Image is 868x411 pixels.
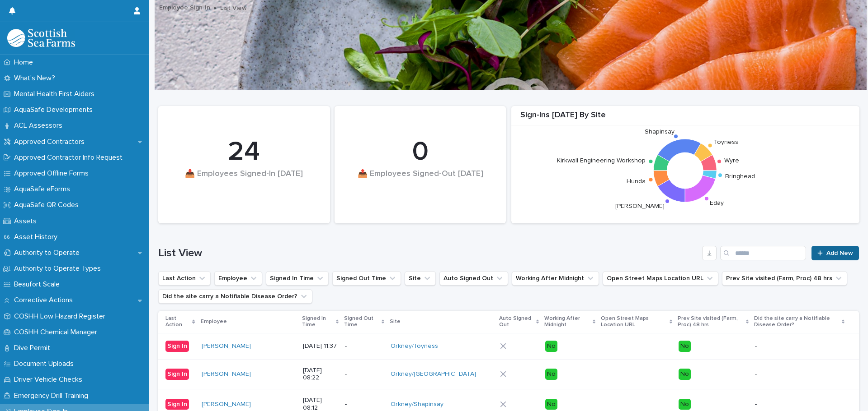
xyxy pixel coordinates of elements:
a: [PERSON_NAME] [202,342,251,350]
p: Prev Site visited (Farm, Proc) 48 hrs [678,314,744,330]
p: Assets [10,217,44,226]
div: No [545,399,557,410]
p: - [345,401,383,408]
p: Asset History [10,233,65,241]
p: COSHH Chemical Manager [10,328,104,337]
button: Signed Out Time [332,271,401,286]
text: Bringhead [726,173,755,179]
p: Signed In Time [302,314,334,330]
p: - [345,342,383,350]
a: Add New [811,246,859,260]
p: Site [390,317,401,327]
img: bPIBxiqnSb2ggTQWdOVV [7,29,75,47]
p: Driver Vehicle Checks [10,375,90,384]
p: List View [220,2,247,12]
text: Hunda [627,178,646,185]
p: - [345,370,383,378]
tr: Sign In[PERSON_NAME] [DATE] 08:22-Orkney/[GEOGRAPHIC_DATA] NoNo- [158,359,859,389]
div: Sign In [165,341,189,352]
a: Orkney/Toyness [391,342,438,350]
span: Add New [826,250,853,256]
button: Open Street Maps Location URL [603,271,718,286]
text: Eday [710,200,724,206]
button: Employee [214,271,262,286]
div: No [545,369,557,380]
p: - [755,401,844,408]
p: Signed Out Time [344,314,379,330]
a: Employee Sign-In [159,2,210,12]
p: AquaSafe Developments [10,106,100,114]
p: Home [10,58,40,67]
div: 0 [350,136,491,168]
p: Auto Signed Out [499,314,533,330]
div: No [679,369,691,380]
p: Mental Health First Aiders [10,90,102,98]
a: Orkney/[GEOGRAPHIC_DATA] [391,370,476,378]
p: - [755,370,844,378]
div: Sign In [165,369,189,380]
p: - [755,342,844,350]
div: Sign-Ins [DATE] By Site [511,111,859,125]
div: 📤 Employees Signed-Out [DATE] [350,169,491,198]
div: 24 [174,136,315,168]
text: Toyness [714,139,738,145]
a: [PERSON_NAME] [202,370,251,378]
p: Open Street Maps Location URL [601,314,667,330]
a: [PERSON_NAME] [202,401,251,408]
p: Dive Permit [10,344,57,352]
input: Search [720,246,806,260]
p: Approved Contractor Info Request [10,153,130,162]
p: Emergency Drill Training [10,392,95,400]
div: Sign In [165,399,189,410]
a: Orkney/Shapinsay [391,401,443,408]
p: Authority to Operate [10,249,87,257]
div: No [545,341,557,352]
p: [DATE] 11:37 [303,342,338,350]
h1: List View [158,247,698,260]
p: Did the site carry a Notifiable Disease Order? [754,314,840,330]
p: Document Uploads [10,360,81,368]
tr: Sign In[PERSON_NAME] [DATE] 11:37-Orkney/Toyness NoNo- [158,333,859,359]
button: Auto Signed Out [439,271,508,286]
p: Employee [201,317,227,327]
button: Did the site carry a Notifiable Disease Order? [158,289,312,304]
text: Shapinsay [645,129,675,135]
text: [PERSON_NAME] [616,203,665,209]
button: Working After Midnight [512,271,599,286]
p: ACL Assessors [10,121,70,130]
p: Approved Offline Forms [10,169,96,178]
div: 📥 Employees Signed-In [DATE] [174,169,315,198]
p: Working After Midnight [544,314,590,330]
p: Corrective Actions [10,296,80,305]
text: Kirkwall Engineering Workshop [557,157,646,163]
div: No [679,399,691,410]
p: Beaufort Scale [10,280,67,289]
button: Site [405,271,436,286]
p: AquaSafe QR Codes [10,201,86,209]
p: Last Action [165,314,190,330]
button: Prev Site visited (Farm, Proc) 48 hrs [722,271,847,286]
p: AquaSafe eForms [10,185,77,194]
p: Approved Contractors [10,138,92,146]
button: Last Action [158,271,211,286]
p: What's New? [10,74,62,83]
text: Wyre [725,157,740,163]
p: [DATE] 08:22 [303,367,338,382]
button: Signed In Time [266,271,329,286]
p: Authority to Operate Types [10,264,108,273]
p: COSHH Low Hazard Register [10,312,113,321]
div: No [679,341,691,352]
